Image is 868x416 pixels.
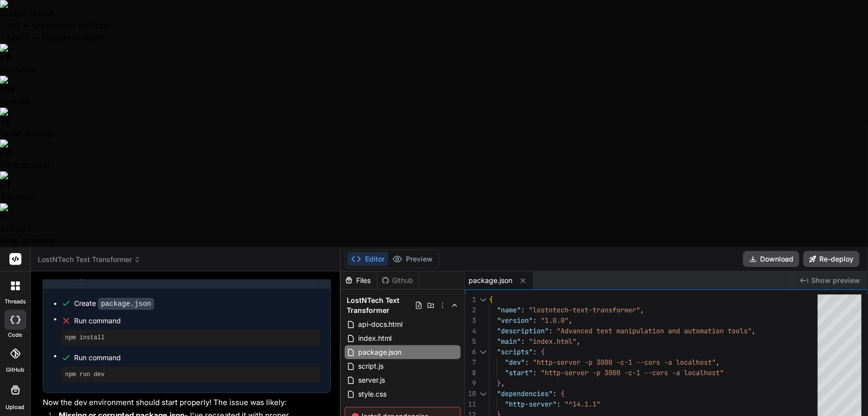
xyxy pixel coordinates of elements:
[533,358,716,367] span: "http-server -p 3000 -c-1 --cors -a localhost"
[38,255,141,265] span: LostNTech Text Transformer
[541,316,569,325] span: "1.0.0"
[6,366,24,374] label: GitHub
[501,379,505,388] span: ,
[357,346,403,358] span: package.json
[65,334,316,342] pre: npm install
[465,315,476,326] div: 3
[497,379,501,388] span: }
[465,305,476,315] div: 2
[341,276,377,285] div: Files
[553,389,557,398] span: :
[533,368,537,377] span: :
[569,316,573,325] span: ,
[743,251,799,267] button: Download
[465,368,476,378] div: 8
[541,347,545,356] span: {
[65,371,316,379] pre: npm run dev
[521,337,525,346] span: :
[577,337,580,346] span: ,
[477,294,490,305] div: Click to collapse the range.
[640,305,644,314] span: ,
[43,397,331,409] p: Now the dev environment should start properly! The issue was likely:
[521,305,525,314] span: :
[6,403,25,412] label: Upload
[533,316,537,325] span: :
[8,331,22,339] label: code
[4,297,26,306] label: threads
[497,305,521,314] span: "name"
[469,276,513,285] span: package.json
[803,251,860,267] button: Re-deploy
[465,294,476,305] div: 1
[541,368,724,377] span: "http-server -p 3000 -c-1 --cors -a localhost"
[497,347,533,356] span: "scripts"
[347,295,415,315] span: LostNTech Text Transformer
[388,252,437,266] button: Preview
[497,337,521,346] span: "main"
[505,368,533,377] span: "start"
[529,337,577,346] span: "index.html"
[465,336,476,347] div: 5
[716,358,720,367] span: ,
[557,326,752,335] span: "Advanced text manipulation and automation tools"
[347,252,388,266] button: Editor
[533,347,537,356] span: :
[357,360,385,372] span: script.js
[357,388,387,400] span: style.css
[74,298,154,309] div: Create
[357,318,404,330] span: api-docs.html
[497,316,533,325] span: "version"
[525,358,529,367] span: :
[74,316,320,326] span: Run command
[357,374,386,386] span: server.js
[505,400,557,409] span: "http-server"
[465,399,476,410] div: 11
[557,400,561,409] span: :
[465,326,476,336] div: 4
[561,389,565,398] span: {
[565,400,600,409] span: "^14.1.1"
[549,326,553,335] span: :
[505,358,525,367] span: "dev"
[529,305,640,314] span: "lostntech-text-transformer"
[465,389,476,399] div: 10
[465,357,476,368] div: 7
[74,353,320,363] span: Run command
[378,276,418,285] div: Github
[811,276,860,285] span: Show preview
[477,347,490,357] div: Click to collapse the range.
[477,389,490,399] div: Click to collapse the range.
[489,295,493,304] span: {
[497,326,549,335] span: "description"
[98,298,154,310] code: package.json
[752,326,756,335] span: ,
[357,332,393,344] span: index.html
[465,347,476,357] div: 6
[497,389,553,398] span: "dependencies"
[465,378,476,389] div: 9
